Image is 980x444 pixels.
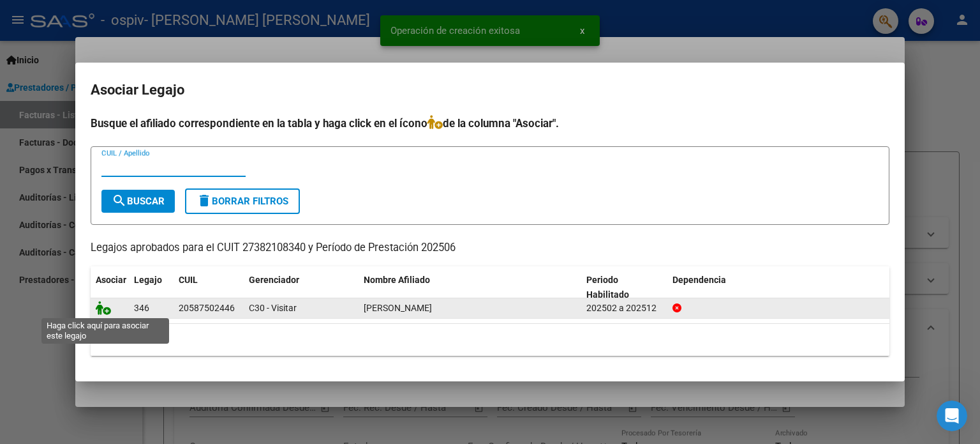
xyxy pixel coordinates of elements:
[101,190,175,213] button: Buscar
[197,195,288,207] span: Borrar Filtros
[667,266,890,309] datatable-header-cell: Dependencia
[937,401,967,431] iframe: Intercom live chat
[185,188,300,214] button: Borrar Filtros
[179,275,198,285] span: CUIL
[364,303,432,313] span: SINGH CESAR JONAS
[134,303,149,313] span: 346
[359,266,581,309] datatable-header-cell: Nombre Afiliado
[91,324,889,356] div: 1 registros
[91,78,889,102] h2: Asociar Legajo
[244,266,359,309] datatable-header-cell: Gerenciador
[91,115,889,132] h4: Busque el afiliado correspondiente en la tabla y haga click en el ícono de la columna "Asociar".
[112,193,127,208] mat-icon: search
[586,275,629,300] span: Periodo Habilitado
[174,266,244,309] datatable-header-cell: CUIL
[91,266,129,309] datatable-header-cell: Asociar
[586,301,662,316] div: 202502 a 202512
[134,275,162,285] span: Legajo
[249,303,297,313] span: C30 - Visitar
[672,275,726,285] span: Dependencia
[112,195,165,207] span: Buscar
[91,240,889,256] p: Legajos aprobados para el CUIT 27382108340 y Período de Prestación 202506
[197,193,212,208] mat-icon: delete
[581,266,667,309] datatable-header-cell: Periodo Habilitado
[96,275,126,285] span: Asociar
[129,266,174,309] datatable-header-cell: Legajo
[364,275,430,285] span: Nombre Afiliado
[179,301,235,316] div: 20587502446
[249,275,299,285] span: Gerenciador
